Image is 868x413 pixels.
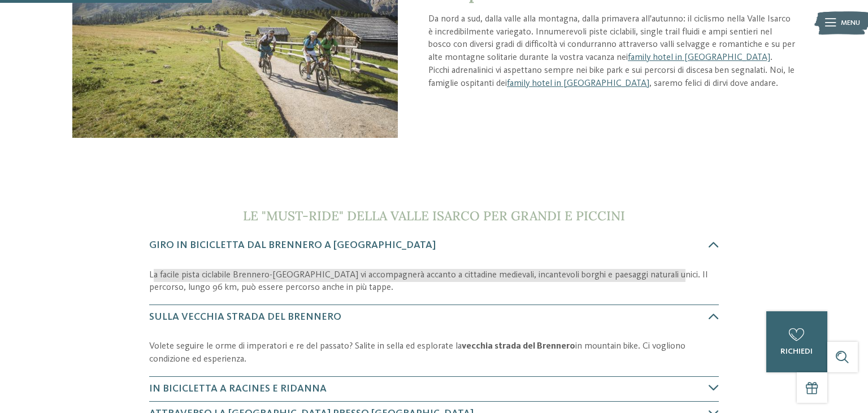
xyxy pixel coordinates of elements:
span: Giro in bicicletta dal Brennero a [GEOGRAPHIC_DATA] [149,240,436,250]
span: Le "must-ride" della Valle Isarco per grandi e piccini [243,207,625,224]
a: family hotel in [GEOGRAPHIC_DATA] [507,79,649,88]
strong: vecchia strada del Brennero [462,342,575,351]
p: La facile pista ciclabile Brennero-[GEOGRAPHIC_DATA] vi accompagnerà accanto a cittadine medieval... [149,269,719,294]
span: Sulla vecchia strada del Brennero [149,312,341,322]
span: In bicicletta a Racines e Ridanna [149,384,327,394]
a: richiedi [766,311,827,372]
a: family hotel in [GEOGRAPHIC_DATA] [628,53,770,62]
span: richiedi [780,347,813,355]
p: Da nord a sud, dalla valle alla montagna, dalla primavera all'autunno: il ciclismo nella Valle Is... [428,13,795,90]
p: Volete seguire le orme di imperatori e re del passato? Salite in sella ed esplorate la in mountai... [149,340,719,366]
